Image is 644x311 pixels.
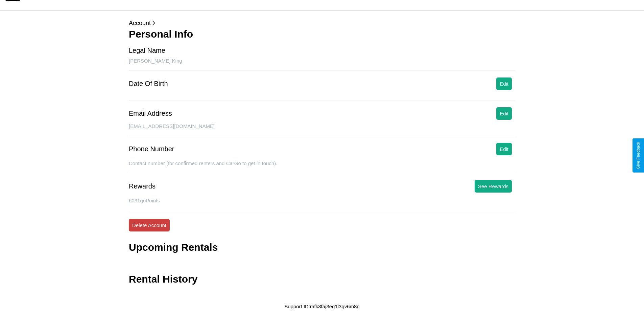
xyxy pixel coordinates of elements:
div: Contact number (for confirmed renters and CarGo to get in touch). [129,160,515,173]
p: Account [129,18,515,28]
button: See Rewards [475,180,512,193]
button: Edit [496,107,512,120]
p: Support ID: mfk3faj3eg1l3gv6m8g [284,302,360,311]
p: 6031 goPoints [129,196,515,205]
button: Edit [496,143,512,155]
div: Date Of Birth [129,80,168,88]
h3: Rental History [129,273,197,285]
button: Delete Account [129,219,170,231]
button: Edit [496,77,512,90]
div: [PERSON_NAME] King [129,58,515,71]
div: [EMAIL_ADDRESS][DOMAIN_NAME] [129,123,515,136]
h3: Upcoming Rentals [129,242,218,253]
div: Give Feedback [636,142,641,169]
div: Rewards [129,182,156,190]
div: Legal Name [129,47,165,54]
div: Phone Number [129,145,174,153]
h3: Personal Info [129,28,515,40]
div: Email Address [129,110,172,117]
